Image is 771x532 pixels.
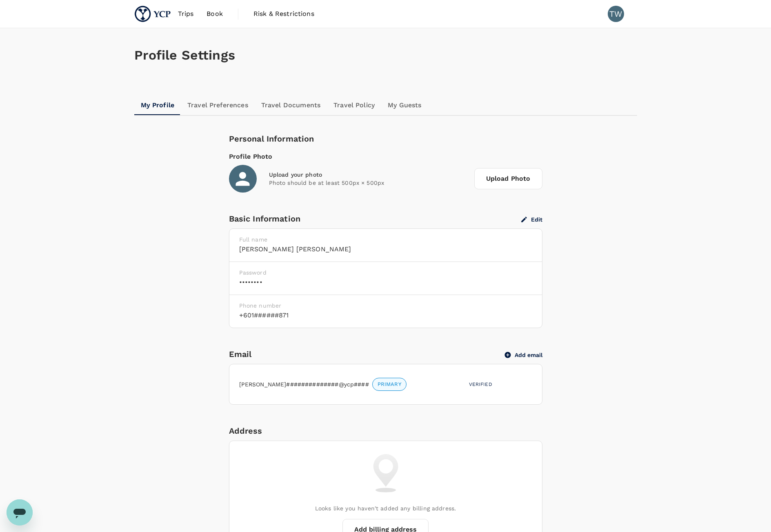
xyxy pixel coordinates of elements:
[239,244,532,255] h6: [PERSON_NAME] [PERSON_NAME]
[229,424,542,437] div: Address
[474,168,542,189] span: Upload Photo
[253,9,314,19] span: Risk & Restrictions
[255,95,327,115] a: Travel Documents
[239,277,532,288] h6: ••••••••
[181,95,255,115] a: Travel Preferences
[134,5,171,23] img: YCP SG Pte. Ltd.
[269,171,468,179] div: Upload your photo
[229,212,521,225] div: Basic Information
[373,381,406,388] span: PRIMARY
[229,132,542,145] div: Personal Information
[239,301,532,310] p: Phone number
[505,351,542,359] button: Add email
[134,95,181,115] a: My Profile
[239,235,532,244] p: Full name
[381,95,428,115] a: My Guests
[608,6,624,22] div: TW
[229,348,505,361] h6: Email
[239,268,532,277] p: Password
[229,152,542,162] div: Profile Photo
[269,179,468,187] p: Photo should be at least 500px × 500px
[207,9,223,19] span: Book
[7,499,33,525] iframe: Button to launch messaging window
[315,504,456,512] p: Looks like you haven't added any billing address.
[239,310,532,321] h6: +601######871
[521,216,542,223] button: Edit
[469,381,492,387] span: Verified
[373,454,398,492] img: billing
[134,48,637,63] h1: Profile Settings
[178,9,194,19] span: Trips
[327,95,381,115] a: Travel Policy
[239,380,369,388] p: [PERSON_NAME]##############@ycp####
